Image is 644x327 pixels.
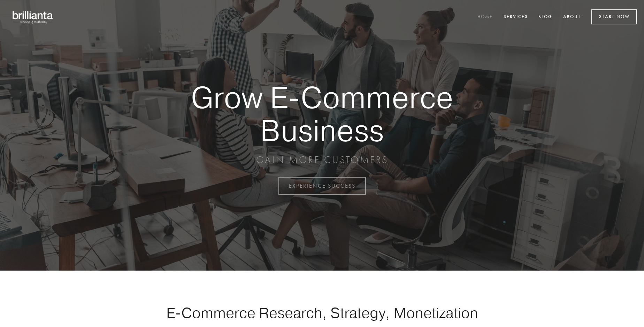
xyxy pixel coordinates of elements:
a: Start Now [591,9,637,24]
p: GAIN MORE CUSTOMERS [167,154,477,166]
a: EXPERIENCE SUCCESS [278,177,366,195]
strong: Grow E-Commerce Business [167,81,477,147]
img: brillianta - research, strategy, marketing [7,7,59,27]
a: About [559,11,585,23]
h1: E-Commerce Research, Strategy, Monetization [144,304,500,321]
a: Services [499,11,532,23]
a: Blog [534,11,557,23]
a: Home [473,11,497,23]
